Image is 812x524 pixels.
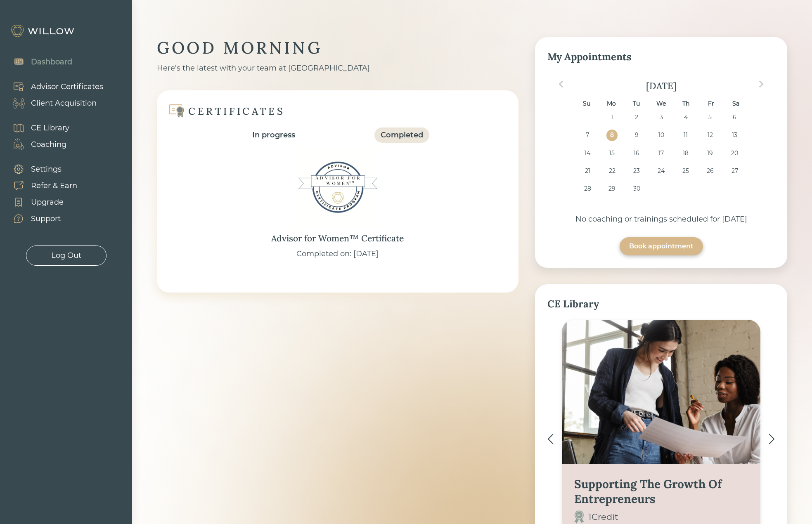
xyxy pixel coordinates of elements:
[31,139,66,150] div: Coaching
[729,130,740,141] div: Choose Saturday, September 13th, 2025
[574,477,748,506] div: Supporting The Growth Of Entrepreneurs
[4,194,77,210] a: Upgrade
[680,165,691,177] div: Choose Thursday, September 25th, 2025
[31,98,97,109] div: Client Acquisition
[581,98,592,109] div: Su
[296,248,379,260] div: Completed on: [DATE]
[31,197,64,208] div: Upgrade
[755,78,768,91] button: Next Month
[582,148,593,159] div: Choose Sunday, September 14th, 2025
[4,95,103,111] a: Client Acquisition
[547,214,775,225] div: No coaching or trainings scheduled for [DATE]
[4,161,77,177] a: Settings
[582,130,593,141] div: Choose Sunday, September 7th, 2025
[31,57,72,68] div: Dashboard
[606,148,618,159] div: Choose Monday, September 15th, 2025
[656,165,667,177] div: Choose Wednesday, September 24th, 2025
[547,434,554,444] img: <
[4,136,69,153] a: Coaching
[157,63,518,74] div: Here’s the latest with your team at [GEOGRAPHIC_DATA]
[606,165,618,177] div: Choose Monday, September 22nd, 2025
[10,24,76,38] img: Willow
[631,130,642,141] div: Choose Tuesday, September 9th, 2025
[51,250,81,261] div: Log Out
[31,180,77,191] div: Refer & Earn
[4,54,72,70] a: Dashboard
[680,148,691,159] div: Choose Thursday, September 18th, 2025
[554,78,568,91] button: Previous Month
[705,112,716,123] div: Choose Friday, September 5th, 2025
[729,165,740,177] div: Choose Saturday, September 27th, 2025
[631,183,642,194] div: Choose Tuesday, September 30th, 2025
[769,434,775,444] img: >
[252,130,295,141] div: In progress
[656,148,667,159] div: Choose Wednesday, September 17th, 2025
[631,148,642,159] div: Choose Tuesday, September 16th, 2025
[631,112,642,123] div: Choose Tuesday, September 2nd, 2025
[656,98,667,109] div: We
[680,98,691,109] div: Th
[31,164,62,175] div: Settings
[582,183,593,194] div: Choose Sunday, September 28th, 2025
[547,297,775,312] div: CE Library
[381,130,423,141] div: Completed
[296,146,379,229] img: Advisor for Women™ Certificate Badge
[705,165,716,177] div: Choose Friday, September 26th, 2025
[631,165,642,177] div: Choose Tuesday, September 23rd, 2025
[4,120,69,136] a: CE Library
[656,112,667,123] div: Choose Wednesday, September 3rd, 2025
[157,37,518,59] div: GOOD MORNING
[31,81,103,92] div: Advisor Certificates
[547,50,775,64] div: My Appointments
[730,98,741,109] div: Sa
[680,130,691,141] div: Choose Thursday, September 11th, 2025
[4,177,77,194] a: Refer & Earn
[656,130,667,141] div: Choose Wednesday, September 10th, 2025
[606,112,618,123] div: Choose Monday, September 1st, 2025
[550,112,772,201] div: month 2025-09
[705,98,716,109] div: Fr
[606,98,617,109] div: Mo
[188,105,285,118] div: CERTIFICATES
[31,213,61,224] div: Support
[271,232,404,245] div: Advisor for Women™ Certificate
[631,98,642,109] div: Tu
[606,130,618,141] div: Choose Monday, September 8th, 2025
[629,241,694,251] div: Book appointment
[588,510,618,524] div: 1 Credit
[705,130,716,141] div: Choose Friday, September 12th, 2025
[547,80,775,92] div: [DATE]
[606,183,618,194] div: Choose Monday, September 29th, 2025
[680,112,691,123] div: Choose Thursday, September 4th, 2025
[31,123,69,134] div: CE Library
[705,148,716,159] div: Choose Friday, September 19th, 2025
[582,165,593,177] div: Choose Sunday, September 21st, 2025
[729,112,740,123] div: Choose Saturday, September 6th, 2025
[4,78,103,95] a: Advisor Certificates
[729,148,740,159] div: Choose Saturday, September 20th, 2025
